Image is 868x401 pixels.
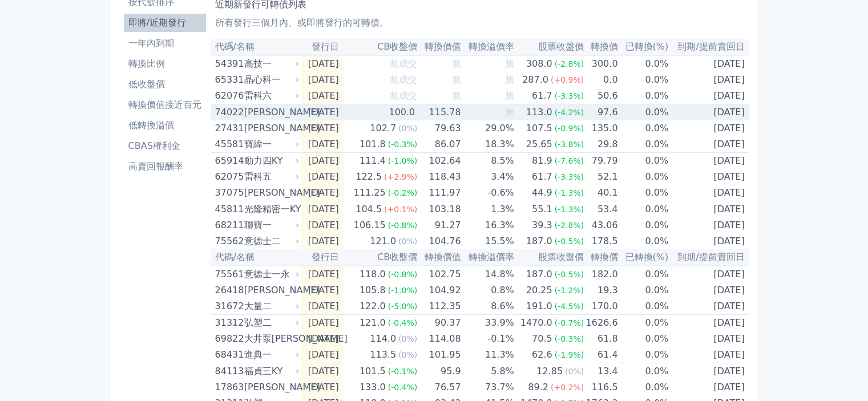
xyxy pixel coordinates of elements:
[668,379,749,395] td: [DATE]
[584,185,617,201] td: 40.1
[301,217,343,233] td: [DATE]
[530,88,555,104] div: 61.7
[398,237,417,246] span: (0%)
[244,217,297,233] div: 聯寶一
[584,72,617,88] td: 0.0
[301,55,343,72] td: [DATE]
[417,298,461,315] td: 112.35
[384,172,417,181] span: (+2.9%)
[244,331,297,347] div: 大井泵[PERSON_NAME]
[555,221,584,230] span: (-2.8%)
[417,233,461,249] td: 104.76
[668,72,749,88] td: [DATE]
[584,39,617,55] th: 轉換價
[461,331,514,347] td: -0.1%
[388,302,418,311] span: (-5.0%)
[357,266,388,282] div: 118.0
[555,172,584,181] span: (-3.3%)
[417,136,461,153] td: 86.07
[617,185,668,201] td: 0.0%
[301,315,343,331] td: [DATE]
[244,104,297,120] div: [PERSON_NAME]
[244,315,297,331] div: 弘塑二
[530,331,555,347] div: 70.5
[398,124,417,133] span: (0%)
[555,318,584,327] span: (-0.7%)
[584,315,617,331] td: 1626.6
[244,379,297,395] div: [PERSON_NAME]
[617,55,668,72] td: 0.0%
[124,116,206,135] a: 低轉換溢價
[244,298,297,314] div: 大量二
[584,347,617,363] td: 61.4
[584,363,617,380] td: 13.4
[555,108,584,117] span: (-4.2%)
[668,120,749,136] td: [DATE]
[668,233,749,249] td: [DATE]
[417,185,461,201] td: 111.97
[244,201,297,217] div: 光隆精密一KY
[520,72,551,88] div: 287.0
[461,185,514,201] td: -0.6%
[617,379,668,395] td: 0.0%
[668,169,749,185] td: [DATE]
[461,379,514,395] td: 73.7%
[390,58,417,69] span: 無成交
[524,233,555,249] div: 187.0
[617,104,668,121] td: 0.0%
[461,363,514,380] td: 5.8%
[417,347,461,363] td: 101.95
[668,55,749,72] td: [DATE]
[124,119,206,132] li: 低轉換溢價
[584,266,617,282] td: 182.0
[301,379,343,395] td: [DATE]
[555,350,584,359] span: (-1.9%)
[301,331,343,347] td: [DATE]
[584,136,617,153] td: 29.8
[215,233,241,249] div: 75562
[388,270,418,279] span: (-0.8%)
[617,120,668,136] td: 0.0%
[124,14,206,32] a: 即將/近期發行
[461,153,514,169] td: 8.5%
[215,282,241,298] div: 26418
[215,331,241,347] div: 69822
[584,249,617,266] th: 轉換價
[301,169,343,185] td: [DATE]
[386,104,417,120] div: 100.0
[668,282,749,298] td: [DATE]
[555,59,584,68] span: (-2.8%)
[617,169,668,185] td: 0.0%
[388,140,418,149] span: (-0.3%)
[584,104,617,121] td: 97.6
[124,160,206,173] li: 高賣回報酬率
[514,39,584,55] th: 股票收盤價
[215,217,241,233] div: 68211
[617,298,668,315] td: 0.0%
[668,153,749,169] td: [DATE]
[617,72,668,88] td: 0.0%
[398,334,417,343] span: (0%)
[301,282,343,298] td: [DATE]
[417,266,461,282] td: 102.75
[124,57,206,71] li: 轉換比例
[301,72,343,88] td: [DATE]
[417,39,461,55] th: 轉換價值
[461,282,514,298] td: 0.8%
[668,266,749,282] td: [DATE]
[357,282,388,298] div: 105.8
[526,379,551,395] div: 89.2
[368,347,398,363] div: 113.5
[505,58,514,69] span: 無
[301,88,343,104] td: [DATE]
[584,379,617,395] td: 116.5
[668,331,749,347] td: [DATE]
[390,90,417,101] span: 無成交
[244,72,297,88] div: 晶心科一
[301,104,343,121] td: [DATE]
[555,270,584,279] span: (-0.5%)
[461,169,514,185] td: 3.4%
[530,169,555,185] div: 61.7
[617,201,668,218] td: 0.0%
[617,266,668,282] td: 0.0%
